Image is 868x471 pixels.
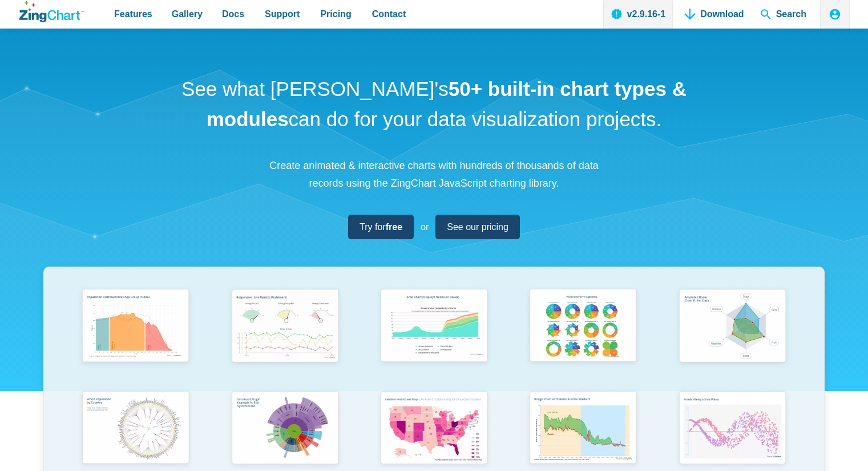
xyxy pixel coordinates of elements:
span: Gallery [172,6,203,22]
span: Docs [222,6,244,22]
h1: See what [PERSON_NAME]'s can do for your data visualization projects. [177,74,691,134]
img: Responsive Live Update Dashboard [225,284,345,369]
strong: free [386,222,402,232]
span: Contact [372,6,406,22]
a: See our pricing [435,215,520,239]
span: Try for [360,219,402,235]
span: or [421,219,429,235]
span: Support [265,6,300,22]
img: Animated Radar Chart ft. Pet Data [673,284,792,369]
img: Area Chart (Displays Nodes on Hover) [374,284,494,369]
p: Create animated & interactive charts with hundreds of thousands of data records using the ZingCha... [263,157,605,192]
a: Population Distribution by Age Group in 2052 [61,284,210,387]
a: Responsive Live Update Dashboard [210,284,359,387]
img: Pie Transform Options [523,284,643,369]
a: Pie Transform Options [508,284,657,387]
a: Animated Radar Chart ft. Pet Data [658,284,807,387]
strong: 50+ built-in chart types & modules [207,78,687,130]
span: Features [114,6,152,22]
a: Try forfree [348,215,414,239]
span: Pricing [320,6,351,22]
img: Population Distribution by Age Group in 2052 [76,284,195,369]
a: Area Chart (Displays Nodes on Hover) [360,284,508,387]
span: See our pricing [447,219,508,235]
a: ZingChart Logo. Click to return to the homepage [19,1,84,22]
